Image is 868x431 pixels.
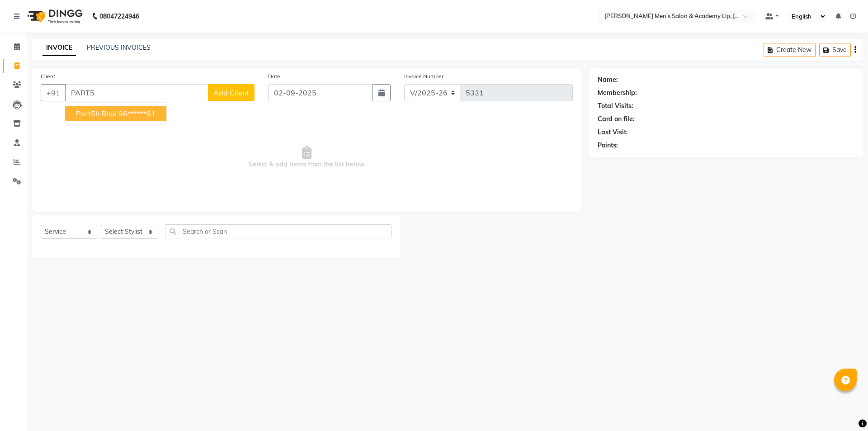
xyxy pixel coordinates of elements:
iframe: chat widget [830,395,859,422]
button: Create New [764,43,816,57]
a: PREVIOUS INVOICES [87,43,151,52]
button: Add Client [208,84,255,101]
div: Total Visits: [598,101,633,111]
div: Last Visit: [598,128,628,137]
span: Select & add items from the list below [41,112,573,203]
input: Search by Name/Mobile/Email/Code [65,84,208,101]
div: Card on file: [598,114,635,124]
span: part5h bhai [76,109,117,118]
button: Save [819,43,851,57]
div: Points: [598,141,618,150]
span: Add Client [213,88,249,97]
button: +91 [41,84,66,101]
img: logo [23,4,85,29]
div: Membership: [598,88,637,98]
b: 08047224946 [99,4,139,29]
label: Client [41,72,55,81]
label: Invoice Number [404,72,443,81]
input: Search or Scan [165,224,392,238]
a: INVOICE [42,40,76,56]
label: Date [268,72,280,81]
div: Name: [598,75,618,85]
